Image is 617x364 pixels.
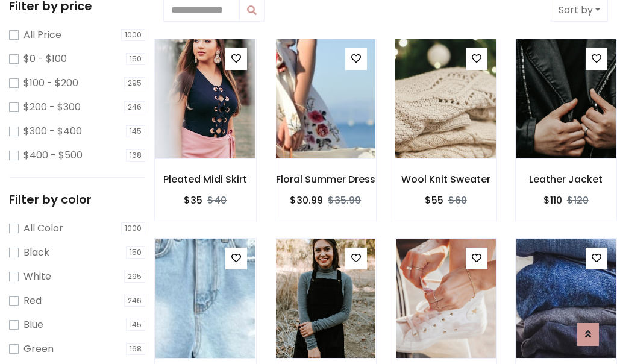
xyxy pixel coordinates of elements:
[516,174,617,185] h6: Leather Jacket
[126,343,145,355] span: 168
[184,195,202,206] h6: $35
[121,29,145,41] span: 1000
[124,101,145,113] span: 246
[23,148,83,163] label: $400 - $500
[448,193,467,207] del: $60
[23,221,63,236] label: All Color
[207,193,227,207] del: $40
[328,193,361,207] del: $35.99
[124,77,145,89] span: 295
[23,245,49,260] label: Black
[23,293,42,308] label: Red
[23,28,61,42] label: All Price
[275,174,377,185] h6: Floral Summer Dress
[23,100,81,115] label: $200 - $300
[126,125,145,137] span: 145
[126,53,145,65] span: 150
[425,195,443,206] h6: $55
[126,319,145,331] span: 145
[543,195,562,206] h6: $110
[126,246,145,259] span: 150
[395,174,496,185] h6: Wool Knit Sweater
[23,342,54,356] label: Green
[121,222,145,234] span: 1000
[9,192,145,207] h5: Filter by color
[290,195,323,206] h6: $30.99
[155,174,256,185] h6: Pleated Midi Skirt
[567,193,589,207] del: $120
[23,76,78,90] label: $100 - $200
[126,149,145,162] span: 168
[23,52,67,66] label: $0 - $100
[23,318,43,332] label: Blue
[124,295,145,307] span: 246
[23,269,51,284] label: White
[124,271,145,283] span: 295
[23,124,82,139] label: $300 - $400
